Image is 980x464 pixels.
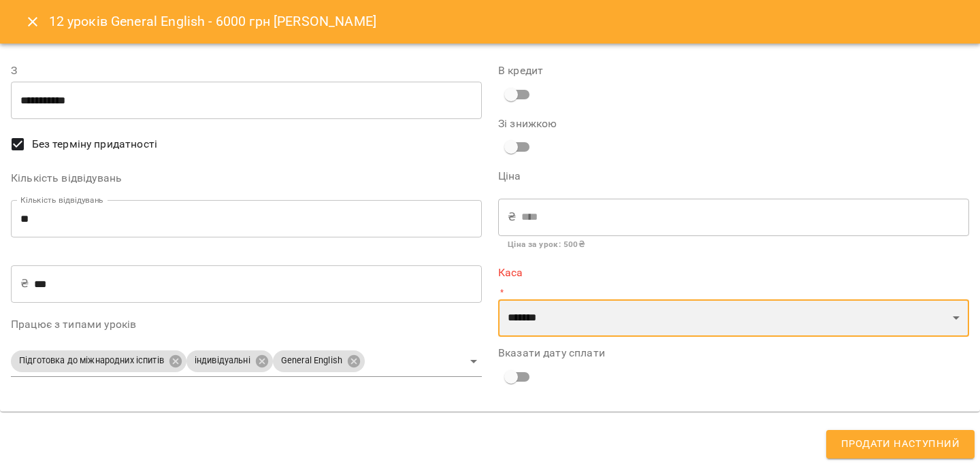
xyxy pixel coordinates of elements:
div: Підготовка до міжнародних іспитівіндивідуальніGeneral English [11,346,482,377]
h6: 12 уроків General English - 6000 грн [PERSON_NAME] [49,11,376,32]
span: General English [273,354,350,367]
label: Працює з типами уроків [11,319,482,330]
label: З [11,65,482,76]
span: індивідуальні [186,354,259,367]
span: Без терміну придатності [32,136,157,152]
button: Продати наступний [826,430,975,459]
button: Close [16,5,49,38]
div: Підготовка до міжнародних іспитів [11,350,186,372]
b: Ціна за урок : 500 ₴ [508,239,585,249]
label: Кількість відвідувань [11,173,482,184]
div: General English [273,350,365,372]
label: Зі знижкою [498,118,655,129]
label: Каса [498,267,969,278]
label: В кредит [498,65,969,76]
span: Продати наступний [841,435,960,453]
label: Вказати дату сплати [498,348,969,359]
label: Ціна [498,171,969,182]
div: індивідуальні [186,350,273,372]
p: ₴ [20,276,29,292]
p: ₴ [508,209,516,225]
span: Підготовка до міжнародних іспитів [11,354,172,367]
